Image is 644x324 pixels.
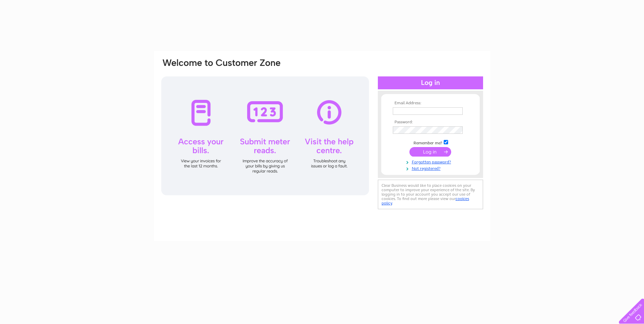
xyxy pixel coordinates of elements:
[391,101,470,106] th: Email Address:
[393,165,470,171] a: Not registered?
[378,180,483,209] div: Clear Business would like to place cookies on your computer to improve your experience of the sit...
[382,196,469,205] a: cookies policy
[391,120,470,125] th: Password:
[391,139,470,146] td: Remember me?
[409,147,451,157] input: Submit
[393,158,470,165] a: Forgotten password?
